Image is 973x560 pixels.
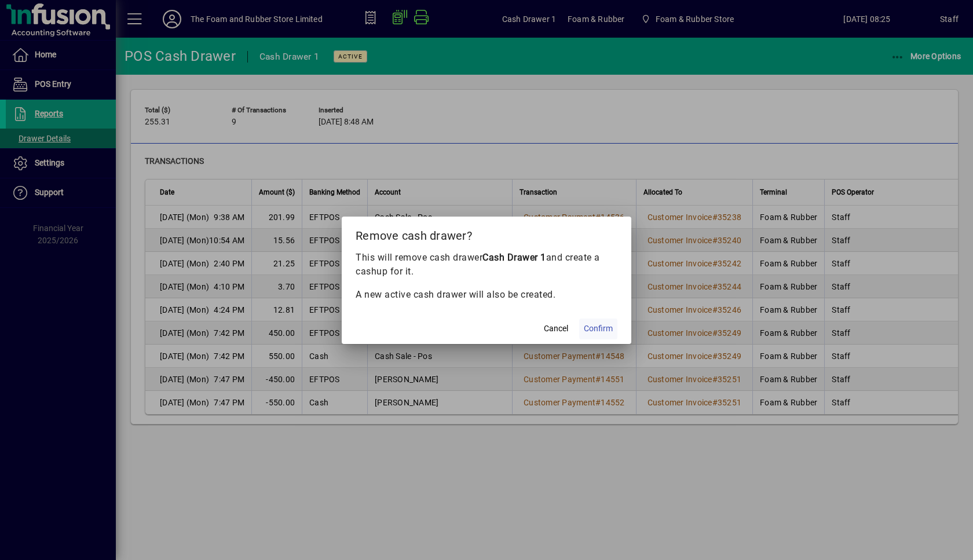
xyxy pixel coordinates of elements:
button: Confirm [579,319,617,339]
b: Cash Drawer 1 [482,252,546,263]
p: A new active cash drawer will also be created. [356,288,617,302]
p: This will remove cash drawer and create a cashup for it. [356,251,617,279]
span: Cancel [544,323,568,335]
h2: Remove cash drawer? [342,217,631,250]
span: Confirm [584,323,613,335]
button: Cancel [537,319,575,339]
